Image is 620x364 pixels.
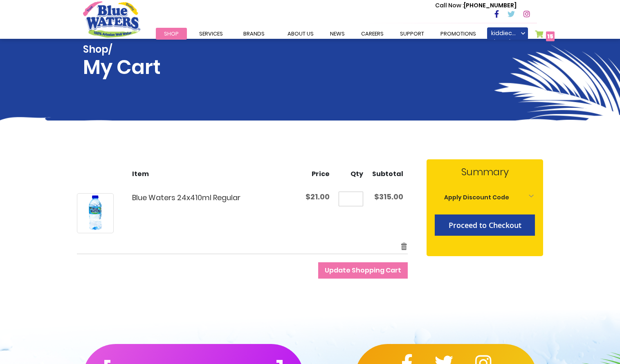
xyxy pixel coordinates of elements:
[199,30,223,38] span: Services
[312,169,330,179] span: Price
[325,266,401,275] span: Update Shopping Cart
[243,30,265,38] span: Brands
[322,28,353,40] a: News
[435,214,535,236] button: Proceed to Checkout
[353,28,392,40] a: careers
[306,192,330,202] span: $21.00
[83,1,140,37] a: store logo
[435,1,464,9] span: Call Now :
[132,192,240,203] a: Blue Waters 24x410ml Regular
[392,28,432,40] a: support
[372,169,403,179] span: Subtotal
[164,30,179,38] span: Shop
[449,220,521,230] span: Proceed to Checkout
[435,165,535,179] strong: Summary
[318,262,408,279] button: Update Shopping Cart
[444,193,509,201] strong: Apply Discount Code
[132,169,149,179] span: Item
[83,44,161,56] span: Shop/
[279,28,322,40] a: about us
[535,30,555,42] a: 15
[547,32,553,40] span: 15
[435,1,517,10] p: [PHONE_NUMBER]
[374,192,403,202] span: $315.00
[487,27,528,40] a: kiddiecare dental clinic
[77,195,113,231] img: Blue Waters 24x410ml Regular
[432,28,484,40] a: Promotions
[350,169,363,179] span: Qty
[83,44,161,79] h1: My Cart
[77,193,114,233] a: Blue Waters 24x410ml Regular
